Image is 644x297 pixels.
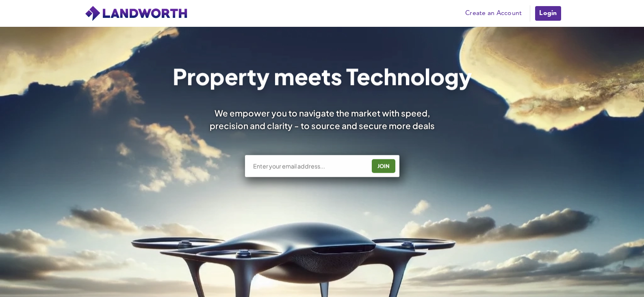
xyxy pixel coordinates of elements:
[172,65,472,87] h1: Property meets Technology
[252,162,366,170] input: Enter your email address...
[372,159,395,173] button: JOIN
[374,159,393,172] div: JOIN
[534,5,562,22] a: Login
[461,7,526,20] a: Create an Account
[199,107,446,132] div: We empower you to navigate the market with speed, precision and clarity - to source and secure mo...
